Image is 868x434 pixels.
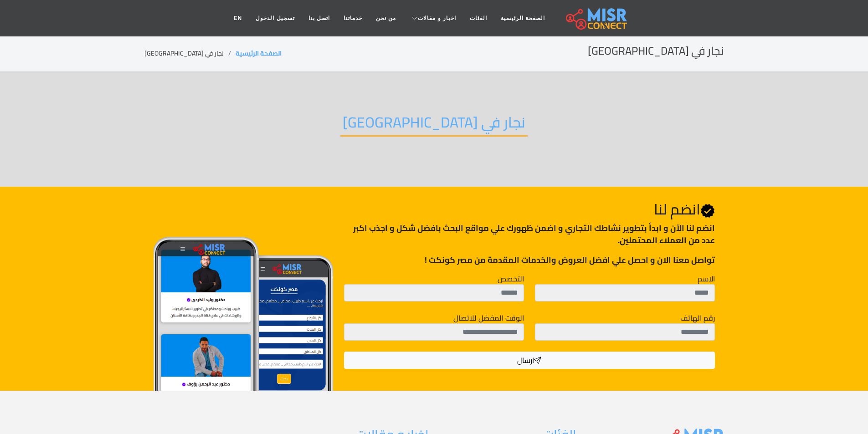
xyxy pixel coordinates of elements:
a: اتصل بنا [302,10,337,27]
a: الصفحة الرئيسية [494,10,552,27]
label: الاسم [698,273,715,284]
h2: نجار في [GEOGRAPHIC_DATA] [340,113,528,137]
label: التخصص [498,273,524,284]
a: الصفحة الرئيسية [236,47,282,59]
button: ارسال [344,352,714,369]
h2: انضم لنا [344,200,714,218]
a: الفئات [463,10,494,27]
a: تسجيل الدخول [249,10,301,27]
label: الوقت المفضل للاتصال [453,312,524,323]
span: اخبار و مقالات [418,14,456,22]
svg: Verified account [700,204,715,218]
img: Join Misr Connect [154,237,334,405]
p: تواصل معنا الان و احصل علي افضل العروض والخدمات المقدمة من مصر كونكت ! [344,254,714,266]
a: خدماتنا [337,10,369,27]
label: رقم الهاتف [680,312,715,323]
p: انضم لنا اﻵن و ابدأ بتطوير نشاطك التجاري و اضمن ظهورك علي مواقع البحث بافضل شكل و اجذب اكبر عدد م... [344,222,714,246]
a: اخبار و مقالات [403,10,463,27]
a: من نحن [369,10,403,27]
li: نجار في [GEOGRAPHIC_DATA] [144,49,236,58]
h2: نجار في [GEOGRAPHIC_DATA] [588,45,724,58]
a: EN [227,10,249,27]
img: main.misr_connect [566,7,627,30]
